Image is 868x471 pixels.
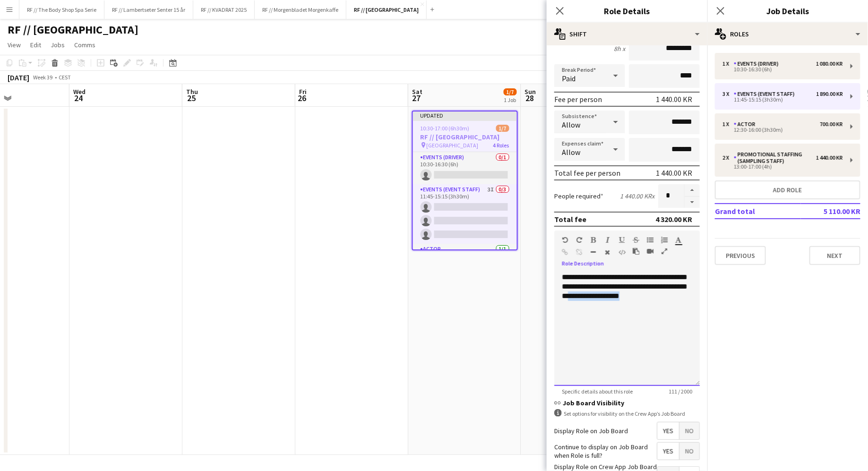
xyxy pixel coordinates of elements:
span: Wed [73,87,86,96]
button: Undo [562,236,568,244]
span: 1/7 [496,125,509,132]
div: 4 320.00 KR [655,214,692,224]
button: Underline [619,236,625,244]
span: 111 / 2000 [661,388,700,395]
span: Allow [562,120,580,129]
button: Italic [604,236,611,244]
div: 700.00 KR [820,121,843,128]
div: Events (Driver) [734,60,782,67]
span: 4 Roles [493,142,509,149]
span: Week 39 [31,74,55,81]
button: Fullscreen [661,248,668,255]
span: No [679,443,699,460]
a: Edit [26,39,45,51]
a: Comms [70,39,99,51]
div: Set options for visibility on the Crew App’s Job Board [554,409,700,418]
span: 27 [411,93,422,103]
div: 13:00-17:00 (4h) [722,164,843,169]
button: Insert video [647,248,653,255]
td: 5 110.00 KR [801,204,860,219]
div: Total fee per person [554,168,620,178]
div: 12:30-16:00 (3h30m) [722,128,843,132]
app-card-role: Events (Driver)0/110:30-16:30 (6h) [413,152,517,184]
button: Bold [590,236,597,244]
div: 1 440.00 KR [656,94,692,104]
div: [DATE] [8,73,29,82]
div: Shift [547,23,707,45]
div: Fee per person [554,94,602,104]
span: Comms [74,41,95,49]
app-card-role: Events (Event Staff)3I0/311:45-15:15 (3h30m) [413,184,517,244]
span: Sat [412,87,422,96]
span: 10:30-17:00 (6h30m) [421,125,470,132]
div: 11:45-15:15 (3h30m) [722,97,843,102]
span: Specific details about this role [554,388,640,395]
span: Edit [30,41,41,49]
span: View [8,41,21,49]
div: Roles [707,23,868,45]
div: Actor [734,121,759,128]
h1: RF // [GEOGRAPHIC_DATA] [8,23,138,37]
div: 1 440.00 KR x [620,192,654,200]
a: Jobs [47,39,69,51]
span: 1/7 [504,88,517,95]
div: 3 x [722,91,734,97]
span: Thu [186,87,198,96]
div: Total fee [554,214,586,224]
button: Decrease [685,197,700,208]
button: HTML Code [619,248,625,256]
button: Redo [576,236,583,244]
button: Next [809,246,860,265]
div: 2 x [722,154,734,161]
span: 24 [72,93,86,103]
div: 10:30-16:30 (6h) [722,67,843,72]
button: Increase [685,184,700,197]
h3: Job Details [707,5,868,17]
span: Allow [562,147,580,157]
h3: RF // [GEOGRAPHIC_DATA] [413,133,517,141]
h3: Role Details [547,5,707,17]
span: Paid [562,74,576,83]
span: Sun [525,87,536,96]
div: Updated [413,111,517,119]
app-job-card: Updated10:30-17:00 (6h30m)1/7RF // [GEOGRAPHIC_DATA] [GEOGRAPHIC_DATA]4 RolesEvents (Driver)0/110... [412,111,518,250]
div: 8h x [614,44,625,53]
div: 1 x [722,121,734,128]
span: 26 [298,93,307,103]
span: [GEOGRAPHIC_DATA] [427,142,479,149]
button: Strikethrough [633,236,639,244]
div: 1 080.00 KR [816,60,843,67]
div: 1 440.00 KR [656,168,692,178]
span: No [679,422,699,439]
div: 1 890.00 KR [816,91,843,97]
span: 28 [524,93,536,103]
app-card-role: Actor1/1 [413,244,517,276]
span: Fri [299,87,307,96]
button: Add role [715,180,860,199]
span: Yes [657,422,679,439]
label: Continue to display on Job Board when Role is full? [554,443,657,460]
button: RF // Lambertseter Senter 15 år [104,0,193,19]
button: RF // The Body Shop Spa Serie [19,0,104,19]
td: Grand total [715,204,801,219]
button: Horizontal Line [590,248,597,256]
div: CEST [59,74,71,81]
button: Clear Formatting [604,248,611,256]
h3: Job Board Visibility [554,399,700,407]
button: RF // [GEOGRAPHIC_DATA] [346,0,427,19]
label: People required [554,192,603,200]
button: Previous [715,246,766,265]
button: RF // KVADRAT 2025 [193,0,255,19]
button: Unordered List [647,236,653,244]
span: 25 [185,93,198,103]
div: 1 440.00 KR [816,154,843,161]
button: RF // Morgenbladet Morgenkaffe [255,0,346,19]
a: View [4,39,25,51]
button: Paste as plain text [633,248,639,255]
div: Events (Event Staff) [734,91,799,97]
div: Promotional Staffing (Sampling Staff) [734,151,816,164]
div: 1 x [722,60,734,67]
label: Display Role on Job Board [554,427,628,435]
span: Yes [657,443,679,460]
